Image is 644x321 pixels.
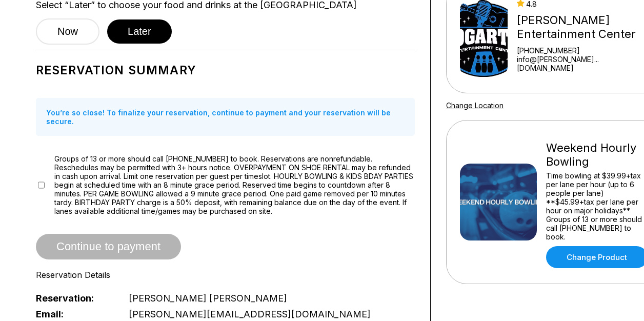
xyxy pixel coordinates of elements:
[36,63,415,77] h1: Reservation Summary
[36,293,112,304] span: Reservation:
[36,270,415,280] div: Reservation Details
[36,98,415,136] div: You’re so close! To finalize your reservation, continue to payment and your reservation will be s...
[36,309,112,319] span: Email:
[446,101,504,110] a: Change Location
[129,293,287,304] span: [PERSON_NAME] [PERSON_NAME]
[54,154,415,215] span: Groups of 13 or more should call [PHONE_NUMBER] to book. Reservations are nonrefundable. Reschedu...
[36,18,99,45] button: Now
[107,19,172,44] button: Later
[460,164,537,240] img: Weekend Hourly Bowling
[129,309,371,319] span: [PERSON_NAME][EMAIL_ADDRESS][DOMAIN_NAME]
